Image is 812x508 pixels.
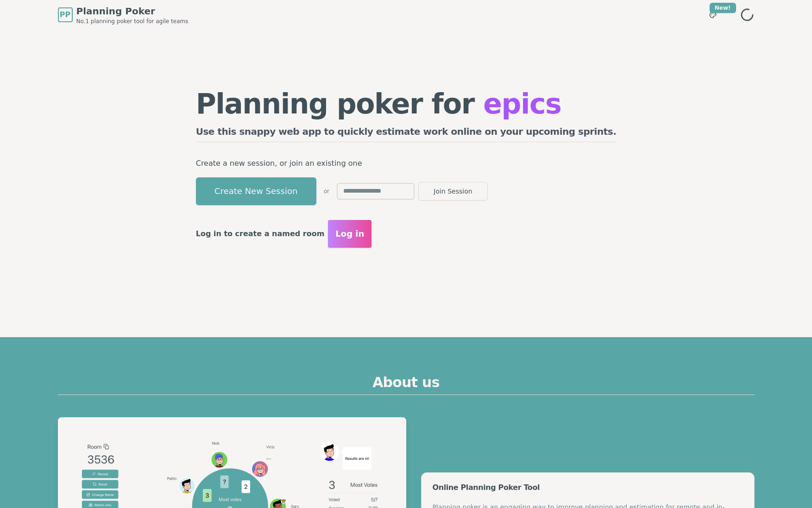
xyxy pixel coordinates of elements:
span: epics [483,88,561,120]
span: Planning Poker [76,5,189,18]
div: New! [710,3,736,13]
h2: About us [58,374,755,395]
span: or [324,188,329,195]
span: PP [60,9,70,20]
div: Online Planning Poker Tool [433,484,743,491]
button: New! [705,6,721,23]
button: Create New Session [196,177,316,205]
button: Log in [328,220,371,248]
p: Log in to create a named room [196,227,325,240]
button: Join Session [418,182,488,201]
h1: Planning poker for [196,90,617,118]
p: Create a new session, or join an existing one [196,157,617,170]
span: No.1 planning poker tool for agile teams [76,18,189,25]
a: PPPlanning PokerNo.1 planning poker tool for agile teams [58,5,189,25]
span: Log in [335,227,364,240]
h2: Use this snappy web app to quickly estimate work online on your upcoming sprints. [196,125,617,142]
